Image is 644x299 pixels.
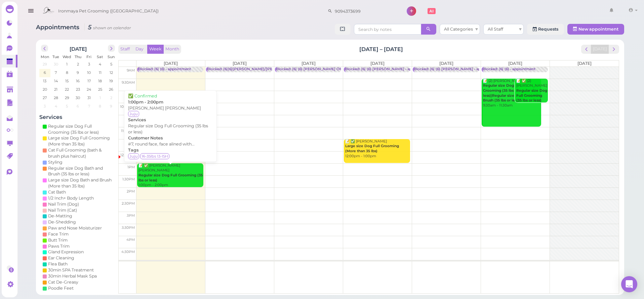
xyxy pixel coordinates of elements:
[567,24,624,35] button: New appointment
[147,45,164,54] button: Week
[127,213,135,218] span: 3pm
[87,103,91,109] span: 7
[48,123,113,135] div: Regular size Dog Full Grooming (35 lbs or less)
[128,111,139,117] span: Juju
[42,78,47,84] span: 13
[52,54,59,59] span: Tue
[48,249,84,255] div: Gland Expression
[75,78,80,84] span: 16
[345,67,431,72] div: Blocked: (6) (6) [PERSON_NAME] • appointment
[75,54,81,59] span: Thu
[508,61,522,66] span: [DATE]
[48,213,72,219] div: De-Matting
[48,135,113,147] div: Large size Dog Full Grooming (More than 35 lbs)
[48,261,68,267] div: Flea Bath
[370,61,385,66] span: [DATE]
[110,61,113,67] span: 5
[65,103,69,109] span: 5
[121,250,135,254] span: 4:30pm
[48,273,97,279] div: 30min Herbal Mask Spa
[41,54,49,59] span: Mon
[109,78,114,84] span: 19
[581,45,592,54] button: prev
[108,45,115,52] button: next
[97,86,103,92] span: 25
[53,86,58,92] span: 21
[345,144,399,153] b: Large size Dog Full Grooming (More than 35 lbs)
[128,147,138,153] b: Tags
[54,70,57,76] span: 7
[97,54,103,59] span: Sat
[98,103,102,109] span: 8
[131,45,148,54] button: Day
[301,61,316,66] span: [DATE]
[527,24,564,35] a: Requests
[42,86,48,92] span: 20
[48,243,70,249] div: Paws Trim
[65,70,69,76] span: 8
[516,79,548,108] div: 📝 ✅ (2) [PERSON_NAME] 9:30am - 10:30am
[122,201,135,206] span: 2:30pm
[120,153,135,157] span: 12:30pm
[87,78,91,84] span: 17
[118,45,132,54] button: Staff
[87,61,91,67] span: 3
[127,165,135,169] span: 1pm
[43,70,47,76] span: 6
[127,68,135,73] span: 9am
[64,95,70,101] span: 29
[122,80,135,85] span: 9:30am
[233,61,247,66] span: [DATE]
[48,207,77,213] div: Nail Trim (Cat)
[48,195,94,201] div: 1/2 Inch+ Body Length
[108,86,114,92] span: 26
[48,159,63,165] div: Styling
[48,231,69,237] div: Face Trim
[138,163,203,188] div: 📝 ✅ [PERSON_NAME] [PERSON_NAME] 1:00pm - 2:00pm
[483,83,540,102] b: Regular size Dog Full Grooming (35 lbs or less)|Regular size Dog Bath and Brush (35 lbs or less)
[48,267,94,273] div: 30min SPA Treatment
[42,61,48,67] span: 29
[48,285,74,291] div: Poodle Feet
[483,67,535,72] div: Blocked: (6) (6) • appointment
[126,238,135,242] span: 4pm
[578,27,618,32] span: New appointment
[128,117,146,122] b: Services
[65,78,69,84] span: 15
[48,225,102,231] div: Paw and Nose Moisturizer
[76,70,80,76] span: 9
[609,45,619,54] button: next
[93,26,131,30] small: shown on calendar
[345,139,410,159] div: 📝 ✅ [PERSON_NAME] 12:00pm - 1:00pm
[98,61,102,67] span: 4
[63,54,71,59] span: Wed
[621,276,637,292] div: Open Intercom Messenger
[48,255,74,261] div: Ear Cleaning
[48,219,76,225] div: De-Shedding
[128,99,163,104] b: 1:00pm - 2:00pm
[48,237,68,243] div: Butt Trim
[75,95,81,101] span: 30
[53,78,58,84] span: 14
[444,27,473,32] span: All Categories
[483,79,541,108] div: 📝 (2) [PERSON_NAME] 9:30am - 11:30am
[164,61,178,66] span: [DATE]
[76,61,80,67] span: 2
[39,114,117,120] h4: Services
[591,45,609,54] button: [DATE]
[99,95,102,101] span: 1
[332,6,398,16] input: Search customer
[122,225,135,230] span: 3:30pm
[577,61,592,66] span: [DATE]
[354,24,421,35] input: Search by notes
[127,189,135,194] span: 2pm
[488,27,503,32] span: All Staff
[48,147,113,159] div: Cat Full Grooming (bath & brush plus haircut)
[128,135,163,140] b: Customer Notes
[48,201,79,207] div: Nail Trim (Dog)
[58,2,159,20] span: Ironmaya Pet Grooming ([GEOGRAPHIC_DATA])
[140,153,169,159] span: 16-35lbs 13-15H
[87,95,91,101] span: 31
[86,70,91,76] span: 10
[84,24,131,31] i: 5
